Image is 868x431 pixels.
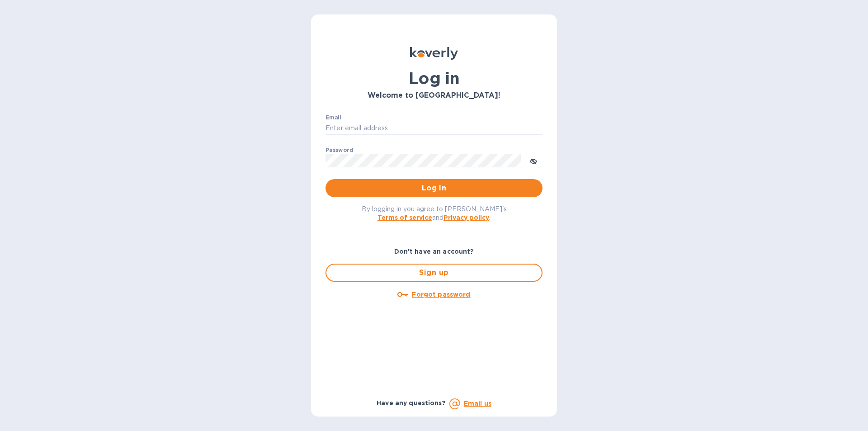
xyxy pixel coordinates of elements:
[333,183,535,194] span: Log in
[325,91,542,100] h3: Welcome to [GEOGRAPHIC_DATA]!
[325,115,341,120] label: Email
[334,267,534,278] span: Sign up
[325,179,542,197] button: Log in
[394,248,474,255] b: Don't have an account?
[410,47,458,60] img: Koverly
[325,69,542,88] h1: Log in
[362,205,507,221] span: By logging in you agree to [PERSON_NAME]'s and .
[412,291,470,298] u: Forgot password
[325,264,542,282] button: Sign up
[377,399,446,407] b: Have any questions?
[325,122,542,135] input: Enter email address
[464,400,491,407] a: Email us
[325,147,353,153] label: Password
[443,214,489,221] a: Privacy policy
[524,152,542,170] button: toggle password visibility
[377,214,432,221] a: Terms of service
